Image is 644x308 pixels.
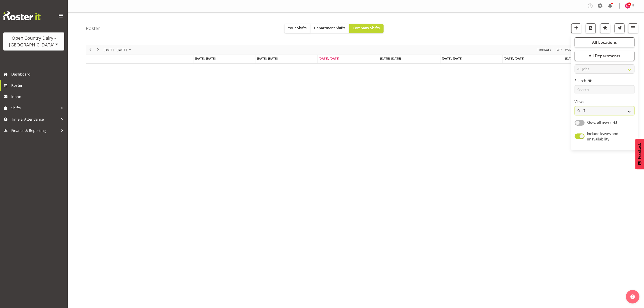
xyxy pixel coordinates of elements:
[102,45,134,55] div: September 15 - 21, 2025
[586,23,596,33] button: Download a PDF of the roster according to the set date range.
[575,37,635,47] button: All Locations
[11,71,65,78] span: Dashboard
[630,294,635,299] img: help-xxl-2.png
[575,78,635,83] label: Search
[3,11,41,20] img: Rosterit website logo
[94,45,102,55] div: next period
[103,47,133,53] button: September 2025
[11,82,65,89] span: Roster
[635,139,644,169] button: Feedback - Show survey
[615,23,625,33] button: Send a list of all shifts for the selected filtered period to all rostered employees.
[565,56,586,60] span: [DATE], [DATE]
[564,47,574,53] button: Timeline Week
[103,47,127,53] span: [DATE] - [DATE]
[504,56,524,60] span: [DATE], [DATE]
[571,23,581,33] button: Add a new shift
[565,47,573,53] span: Week
[380,56,401,60] span: [DATE], [DATE]
[8,35,60,48] div: Open Country Dairy - [GEOGRAPHIC_DATA]
[638,143,642,159] span: Feedback
[575,51,635,61] button: All Departments
[600,23,610,33] button: Highlight an important date within the roster.
[310,24,349,33] button: Department Shifts
[556,47,563,53] button: Timeline Day
[86,45,626,64] div: Timeline Week of September 17, 2025
[314,25,346,30] span: Department Shifts
[288,25,307,30] span: Your Shifts
[11,127,59,134] span: Finance & Reporting
[442,56,463,60] span: [DATE], [DATE]
[11,116,59,123] span: Time & Attendance
[257,56,278,60] span: [DATE], [DATE]
[537,47,551,53] span: Time Scale
[556,47,562,53] span: Day
[536,47,552,53] button: Time Scale
[195,56,215,60] span: [DATE], [DATE]
[11,105,59,111] span: Shifts
[625,3,630,9] img: stacey-allen7479.jpg
[575,85,635,94] input: Search
[285,24,310,33] button: Your Shifts
[86,26,100,31] h4: Roster
[87,45,94,55] div: previous period
[353,25,380,30] span: Company Shifts
[349,24,384,33] button: Company Shifts
[589,53,620,58] span: All Departments
[575,99,635,104] label: Views
[587,120,612,125] span: Show all users
[628,23,638,33] button: Filter Shifts
[11,93,65,100] span: Inbox
[88,47,94,53] button: Previous
[95,47,101,53] button: Next
[319,56,339,60] span: [DATE], [DATE]
[592,39,617,45] span: All Locations
[587,131,619,142] span: Include leaves and unavailability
